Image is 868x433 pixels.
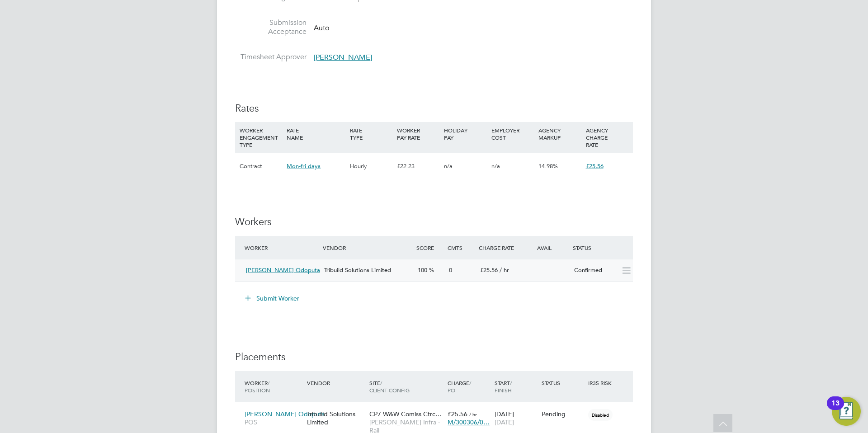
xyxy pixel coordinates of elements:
[571,263,618,278] div: Confirmed
[480,266,498,274] span: £25.56
[367,375,445,398] div: Site
[539,375,586,391] div: Status
[395,122,442,146] div: WORKER PAY RATE
[324,266,391,274] span: Tribuild Solutions Limited
[245,379,270,394] span: / Position
[369,410,442,418] span: CP7 W&W Comiss Ctrc…
[242,405,633,413] a: [PERSON_NAME] OdoputaPOSTribuild Solutions LimitedCP7 W&W Comiss Ctrc…[PERSON_NAME] Infra - Rail£...
[348,122,395,146] div: RATE TYPE
[245,410,325,418] span: [PERSON_NAME] Odoputa
[831,403,840,415] div: 13
[492,375,539,398] div: Start
[448,418,490,426] span: M/300306/0…
[449,266,452,274] span: 0
[235,18,307,37] label: Submission Acceptance
[584,122,631,153] div: AGENCY CHARGE RATE
[542,410,584,418] div: Pending
[235,216,633,229] h3: Workers
[348,153,395,179] div: Hourly
[448,379,471,394] span: / PO
[832,397,861,426] button: Open Resource Center, 13 new notifications
[586,162,604,170] span: £25.56
[242,240,321,256] div: Worker
[414,240,445,256] div: Score
[314,23,329,32] span: Auto
[235,351,633,364] h3: Placements
[369,379,410,394] span: / Client Config
[235,52,307,62] label: Timesheet Approver
[242,375,305,398] div: Worker
[442,122,489,146] div: HOLIDAY PAY
[239,291,307,306] button: Submit Worker
[246,266,320,274] span: [PERSON_NAME] Odoputa
[492,405,539,431] div: [DATE]
[395,153,442,179] div: £22.23
[491,162,500,170] span: n/a
[538,162,558,170] span: 14.98%
[445,375,492,398] div: Charge
[314,53,372,62] span: [PERSON_NAME]
[245,418,302,426] span: POS
[500,266,509,274] span: / hr
[445,240,476,256] div: Cmts
[418,266,427,274] span: 100
[284,122,347,146] div: RATE NAME
[237,153,284,179] div: Contract
[571,240,633,256] div: Status
[495,379,512,394] span: / Finish
[476,240,524,256] div: Charge Rate
[321,240,414,256] div: Vendor
[448,410,467,418] span: £25.56
[588,409,613,421] span: Disabled
[305,375,367,391] div: Vendor
[536,122,583,146] div: AGENCY MARKUP
[469,411,477,418] span: / hr
[287,162,321,170] span: Mon-fri days
[444,162,453,170] span: n/a
[586,375,617,391] div: IR35 Risk
[305,405,367,431] div: Tribuild Solutions Limited
[235,102,633,115] h3: Rates
[237,122,284,153] div: WORKER ENGAGEMENT TYPE
[495,418,514,426] span: [DATE]
[524,240,571,256] div: Avail
[489,122,536,146] div: EMPLOYER COST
